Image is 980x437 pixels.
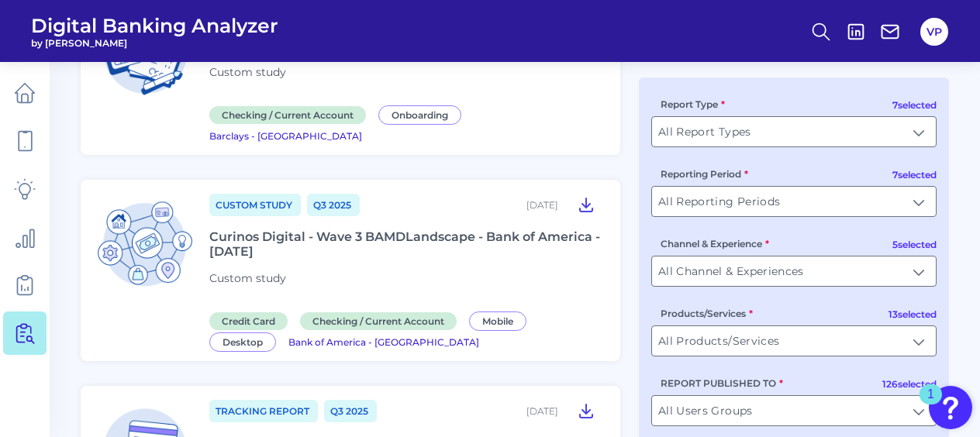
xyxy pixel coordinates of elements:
[661,377,783,389] label: REPORT PUBLISHED TO
[378,105,461,125] span: Onboarding
[300,313,463,328] a: Checking / Current Account
[526,199,558,211] div: [DATE]
[93,192,197,296] img: Credit Card
[209,334,282,349] a: Desktop
[209,107,372,122] a: Checking / Current Account
[469,313,533,328] a: Mobile
[929,386,972,429] button: Open Resource Center, 1 new notification
[920,18,948,46] button: VP
[307,194,360,216] a: Q3 2025
[378,107,468,122] a: Onboarding
[209,130,362,142] span: Barclays - [GEOGRAPHIC_DATA]
[209,229,602,259] div: Curinos Digital - Wave 3 BAMDLandscape - Bank of America - [DATE]
[31,14,278,37] span: Digital Banking Analyzer
[31,37,278,49] span: by [PERSON_NAME]
[661,168,748,180] label: Reporting Period
[927,394,934,415] div: 1
[661,308,753,319] label: Products/Services
[209,106,366,124] span: Checking / Current Account
[324,400,377,422] a: Q3 2025
[209,400,318,422] a: Tracking Report
[209,271,286,285] span: Custom study
[209,332,276,352] span: Desktop
[300,312,457,330] span: Checking / Current Account
[526,405,558,417] div: [DATE]
[661,98,725,110] label: Report Type
[469,311,526,331] span: Mobile
[209,65,286,79] span: Custom study
[288,334,479,349] a: Bank of America - [GEOGRAPHIC_DATA]
[209,194,301,216] a: Custom Study
[571,398,602,423] button: Credit Card - Mobile and Desktop Servicing Benchmarking Report Q3 2025- KeyBank
[571,192,602,217] button: Curinos Digital - Wave 3 BAMDLandscape - Bank of America - September 2025
[209,312,288,330] span: Credit Card
[288,336,479,348] span: Bank of America - [GEOGRAPHIC_DATA]
[209,313,294,328] a: Credit Card
[661,238,769,249] label: Channel & Experience
[209,128,362,143] a: Barclays - [GEOGRAPHIC_DATA]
